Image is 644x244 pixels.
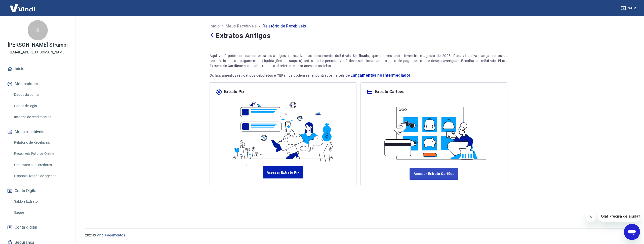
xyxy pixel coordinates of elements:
[6,78,69,89] button: Meu cadastro
[260,73,284,77] strong: boletos e TEF
[624,224,640,240] iframe: Botão para abrir a janela de mensagens
[598,211,640,222] iframe: Mensagem da empresa
[6,126,69,137] button: Meus recebíveis
[226,23,257,29] a: Meus Recebíveis
[222,23,223,29] p: /
[620,4,638,13] button: Sair
[339,54,370,58] strong: Extrato Unificado
[6,0,39,16] img: Vindi
[8,42,68,48] p: [PERSON_NAME] Strambi
[210,23,220,29] a: Início
[6,185,69,196] button: Conta Digital
[263,23,306,29] p: Relatório de Recebíveis
[210,53,507,68] div: Aqui você pode acessar os extratos antigos, retroativos ao lançamento do , que ocorreu entre feve...
[12,207,69,218] a: Saque
[586,212,596,222] iframe: Fechar mensagem
[10,50,65,55] p: [EMAIL_ADDRESS][DOMAIN_NAME]
[375,89,404,95] p: Extrato Cartões
[12,171,69,181] a: Disponibilização de agenda
[210,64,241,68] strong: Extrato de Cartões
[350,72,410,78] a: Lançamentos no Intermediador
[12,112,69,122] a: Informe de rendimentos
[259,23,261,29] p: /
[28,20,48,40] div: R
[410,168,458,180] a: Acessar Extrato Cartões
[263,166,304,178] a: Acessar Extrato Pix
[224,89,244,95] p: Extrato Pix
[6,63,69,74] a: Início
[12,148,69,159] a: Recebíveis Futuros Online
[12,160,69,170] a: Contratos com credores
[12,137,69,148] a: Relatório de Recebíveis
[85,233,632,238] p: 2025 ©
[97,233,125,237] a: Vindi Pagamentos
[12,89,69,100] a: Dados da conta
[15,224,37,231] span: Conta digital
[229,95,337,166] img: ilustrapix.38d2ed8fdf785898d64e9b5bf3a9451d.svg
[380,101,488,162] img: ilustracard.1447bf24807628a904eb562bb34ea6f9.svg
[210,72,507,78] p: Os lançamentos retroativos de ainda podem ser encontrados na tela de
[6,222,69,233] a: Conta digital
[12,101,69,111] a: Dados de login
[3,4,42,8] span: Olá! Precisa de ajuda?
[210,30,507,41] h4: Extratos Antigos
[484,59,503,63] strong: Extrato Pix
[12,196,69,207] a: Saldo e Extrato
